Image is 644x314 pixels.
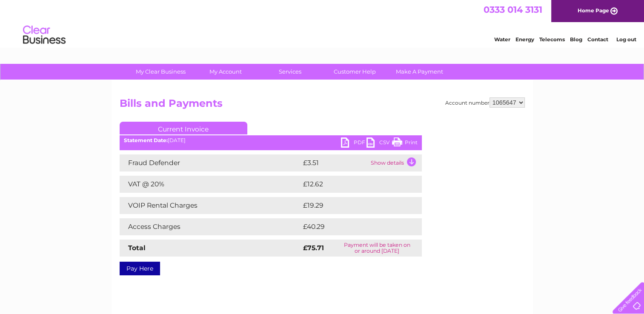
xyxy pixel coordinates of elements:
a: Water [494,36,510,43]
div: [DATE] [120,137,422,143]
td: Access Charges [120,218,301,235]
a: Customer Help [320,64,390,80]
td: Payment will be taken on or around [DATE] [332,240,422,257]
a: Blog [570,36,582,43]
td: £19.29 [301,197,404,214]
a: 0333 014 3131 [484,4,542,15]
a: Energy [515,36,534,43]
a: My Account [190,64,260,80]
a: Telecoms [539,36,565,43]
a: Print [392,137,418,150]
a: CSV [366,137,392,150]
td: £3.51 [301,154,369,171]
h2: Bills and Payments [120,97,525,114]
td: £12.62 [301,176,404,193]
a: Pay Here [120,262,160,275]
td: £40.29 [301,218,405,235]
strong: £75.71 [303,244,324,252]
td: Show details [369,154,422,171]
td: VOIP Rental Charges [120,197,301,214]
a: Services [255,64,325,80]
a: Current Invoice [120,122,247,134]
strong: Total [128,244,146,252]
div: Clear Business is a trading name of Verastar Limited (registered in [GEOGRAPHIC_DATA] No. 3667643... [121,5,524,41]
a: Log out [616,36,636,43]
a: PDF [341,137,366,150]
a: Make A Payment [384,64,455,80]
div: Account number [445,97,525,108]
a: Contact [587,36,608,43]
img: logo.png [23,22,66,48]
a: My Clear Business [126,64,196,80]
b: Statement Date: [124,137,168,143]
td: Fraud Defender [120,154,301,171]
td: VAT @ 20% [120,176,301,193]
